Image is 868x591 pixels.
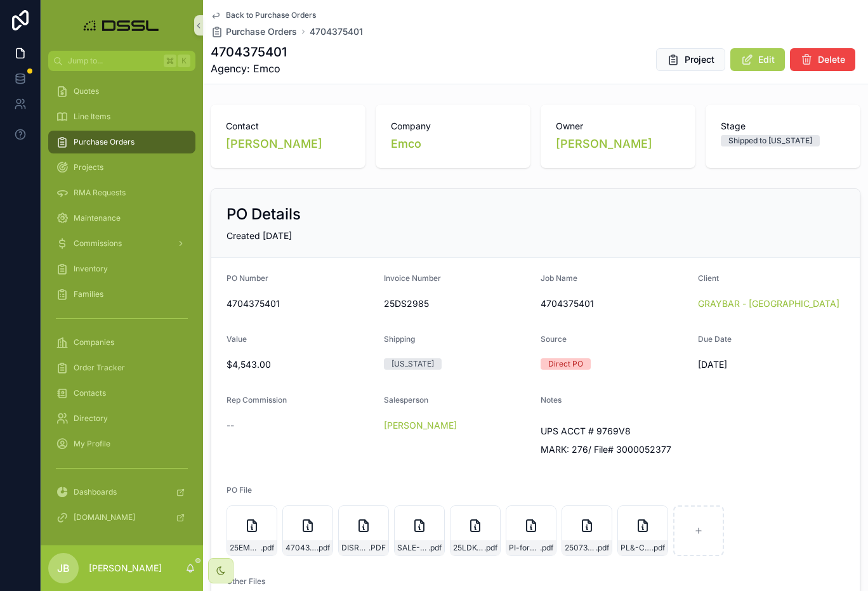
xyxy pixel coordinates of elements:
[317,543,330,553] span: .pdf
[484,543,497,553] span: .pdf
[226,10,316,20] span: Back to Purchase Orders
[656,48,725,71] button: Project
[48,51,195,71] button: Jump to...K
[698,358,845,371] span: [DATE]
[227,273,268,283] span: PO Number
[652,543,665,553] span: .pdf
[211,43,287,61] h1: 4704375401
[1,61,14,74] iframe: Spotlight
[74,413,108,424] span: Directory
[384,297,531,310] span: 25DS2985
[74,137,135,147] span: Purchase Orders
[310,25,363,38] a: 4704375401
[74,487,117,497] span: Dashboards
[226,135,322,153] a: [PERSON_NAME]
[74,162,103,172] span: Projects
[74,289,103,299] span: Families
[397,543,428,553] span: SALE-ORDER
[685,53,714,66] span: Project
[74,388,106,398] span: Contacts
[541,443,688,456] p: MARK: 276/ File# 3000052377
[541,395,562,405] span: Notes
[48,331,195,354] a: Companies
[227,419,234,432] span: --
[728,135,812,146] div: Shipped to [US_STATE]
[227,358,374,371] span: $4,543.00
[541,273,577,283] span: Job Name
[57,561,70,576] span: JB
[721,120,845,133] span: Stage
[74,337,114,347] span: Companies
[48,432,195,455] a: My Profile
[596,543,609,553] span: .pdf
[48,80,195,103] a: Quotes
[391,358,434,370] div: [US_STATE]
[391,135,421,153] a: Emco
[227,485,252,495] span: PO File
[698,273,719,283] span: Client
[698,297,839,310] a: GRAYBAR - [GEOGRAPHIC_DATA]
[80,15,164,36] img: App logo
[261,543,274,553] span: .pdf
[211,25,297,38] a: Purchase Orders
[540,543,553,553] span: .pdf
[384,334,415,344] span: Shipping
[48,356,195,379] a: Order Tracker
[48,156,195,179] a: Projects
[74,363,125,373] span: Order Tracker
[227,230,292,241] span: Created [DATE]
[74,264,108,274] span: Inventory
[556,120,680,133] span: Owner
[48,382,195,405] a: Contacts
[48,407,195,430] a: Directory
[790,48,855,71] button: Delete
[41,71,203,545] div: scrollable content
[74,86,99,96] span: Quotes
[227,334,247,344] span: Value
[230,543,261,553] span: 25EMCOSALES-EMCO_4-24-2025-4
[818,53,845,66] span: Delete
[286,543,317,553] span: 4704375401-PACKING-SLIP
[48,207,195,230] a: Maintenance
[211,61,287,76] span: Agency: Emco
[74,238,122,249] span: Commissions
[227,395,287,405] span: Rep Commission
[730,48,785,71] button: Edit
[384,273,441,283] span: Invoice Number
[509,543,540,553] span: PI-form-Ledkey-2025
[541,424,688,438] p: UPS ACCT # 9769V8
[227,576,265,586] span: Other Files
[48,105,195,128] a: Line Items
[68,56,159,66] span: Jump to...
[369,543,386,553] span: .PDF
[48,257,195,280] a: Inventory
[48,181,195,204] a: RMA Requests
[548,358,583,370] div: Direct PO
[227,297,374,310] span: 4704375401
[698,334,732,344] span: Due Date
[74,439,110,449] span: My Profile
[48,506,195,529] a: [DOMAIN_NAME]
[556,135,652,153] a: [PERSON_NAME]
[227,204,301,224] h2: PO Details
[341,543,369,553] span: DISRUPTIVE-Graybar-PO-4704375401-NSRHA-BENNET-PH2
[758,53,775,66] span: Edit
[226,120,350,133] span: Contact
[48,131,195,153] a: Purchase Orders
[179,56,189,66] span: K
[48,481,195,503] a: Dashboards
[211,10,316,20] a: Back to Purchase Orders
[48,283,195,306] a: Families
[384,419,457,432] a: [PERSON_NAME]
[74,213,121,223] span: Maintenance
[384,395,428,405] span: Salesperson
[48,232,195,255] a: Commissions
[226,25,297,38] span: Purchase Orders
[453,543,484,553] span: 25LDK-4704375401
